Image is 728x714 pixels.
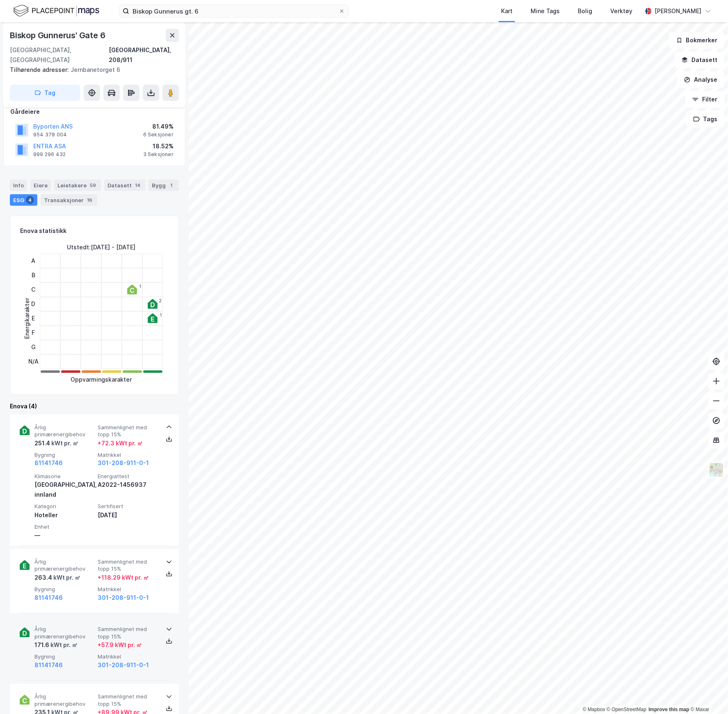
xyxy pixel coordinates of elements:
[607,707,647,713] a: OpenStreetMap
[133,181,142,189] div: 14
[71,375,132,385] div: Oppvarmingskarakter
[139,284,141,289] div: 1
[98,480,158,490] div: A2022-1456937
[88,181,98,189] div: 59
[649,707,689,713] a: Improve this map
[98,586,158,593] span: Matrikkel
[13,4,99,18] img: logo.f888ab2527a4732fd821a326f86c7f29.svg
[22,298,32,339] div: Energikarakter
[34,503,94,510] span: Kategori
[34,511,94,521] div: Hoteller
[129,5,339,17] input: Søk på adresse, matrikkel, gårdeiere, leietakere eller personer
[98,458,149,468] button: 301-208-911-0-1
[34,640,78,650] div: 171.6
[531,6,560,16] div: Mine Tags
[34,626,94,640] span: Årlig primærenergibehov
[149,180,179,191] div: Bygg
[10,180,27,191] div: Info
[34,438,78,448] div: 251.4
[34,458,63,468] button: 81141746
[26,196,34,204] div: 4
[34,654,94,661] span: Bygning
[143,122,174,131] div: 81.49%
[34,693,94,708] span: Årlig primærenergibehov
[28,268,39,283] div: B
[611,6,633,16] div: Verktøy
[85,196,94,204] div: 16
[34,661,63,670] button: 81141746
[583,707,605,713] a: Mapbox
[167,181,176,189] div: 1
[98,438,143,448] div: + 72.3 kWt pr. ㎡
[28,254,39,268] div: A
[10,194,37,206] div: ESG
[52,573,80,583] div: kWt pr. ㎡
[159,298,162,303] div: 2
[34,473,94,480] span: Klimasone
[98,511,158,521] div: [DATE]
[34,593,63,603] button: 81141746
[687,675,728,714] div: Kontrollprogram for chat
[709,462,724,478] img: Z
[669,32,725,48] button: Bokmerker
[10,29,107,42] div: Biskop Gunnerus' Gate 6
[34,573,80,583] div: 263.4
[33,151,66,158] div: 999 296 432
[104,180,145,191] div: Datasett
[98,424,158,438] span: Sammenlignet med topp 15%
[28,355,39,369] div: N/A
[675,52,725,68] button: Datasett
[143,141,174,151] div: 18.52%
[28,297,39,311] div: D
[98,451,158,458] span: Matrikkel
[67,242,136,252] div: Utstedt : [DATE] - [DATE]
[98,626,158,640] span: Sammenlignet med topp 15%
[10,66,71,73] span: Tilhørende adresser:
[98,661,149,670] button: 301-208-911-0-1
[98,573,149,583] div: + 118.29 kWt pr. ㎡
[54,180,101,191] div: Leietakere
[10,45,109,65] div: [GEOGRAPHIC_DATA], [GEOGRAPHIC_DATA]
[34,480,94,500] div: [GEOGRAPHIC_DATA], innland
[20,226,66,236] div: Enova statistikk
[34,451,94,458] span: Bygning
[34,424,94,438] span: Årlig primærenergibehov
[677,71,725,88] button: Analyse
[41,194,97,206] div: Transaksjoner
[28,311,39,326] div: E
[10,65,172,75] div: Jernbanetorget 6
[143,131,174,138] div: 6 Seksjoner
[98,640,142,650] div: + 57.9 kWt pr. ㎡
[98,473,158,480] span: Energiattest
[49,640,78,650] div: kWt pr. ㎡
[10,401,179,411] div: Enova (4)
[655,6,702,16] div: [PERSON_NAME]
[685,91,725,108] button: Filter
[34,559,94,573] span: Årlig primærenergibehov
[28,340,39,355] div: G
[34,586,94,593] span: Bygning
[98,559,158,573] span: Sammenlignet med topp 15%
[28,283,39,297] div: C
[501,6,513,16] div: Kart
[50,438,78,448] div: kWt pr. ㎡
[30,180,51,191] div: Eiere
[687,111,725,127] button: Tags
[28,326,39,340] div: F
[10,85,80,101] button: Tag
[34,531,94,541] div: —
[34,524,94,531] span: Enhet
[98,654,158,661] span: Matrikkel
[98,693,158,708] span: Sammenlignet med topp 15%
[33,131,67,138] div: 954 378 004
[98,593,149,603] button: 301-208-911-0-1
[160,313,162,318] div: 1
[687,675,728,714] iframe: Chat Widget
[10,107,179,117] div: Gårdeiere
[98,503,158,510] span: Sertifisert
[578,6,593,16] div: Bolig
[109,45,179,65] div: [GEOGRAPHIC_DATA], 208/911
[143,151,174,158] div: 3 Seksjoner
